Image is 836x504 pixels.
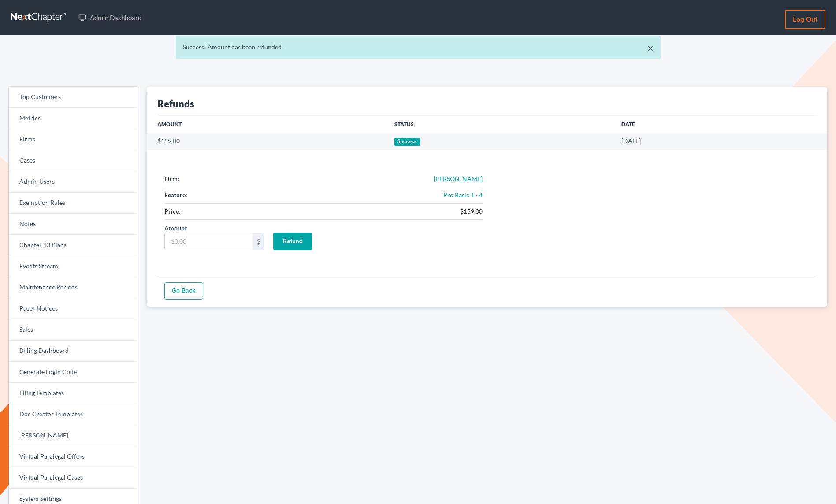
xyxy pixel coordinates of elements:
a: Doc Creator Templates [9,404,138,425]
a: Admin Users [9,171,138,193]
a: × [647,43,654,53]
a: Billing Dashboard [9,341,138,362]
a: Pro Basic 1 - 4 [443,191,483,199]
th: Date [614,115,827,133]
strong: Firm: [164,175,179,182]
td: $159.00 [147,133,387,149]
div: Success! Amount has been refunded. [183,43,654,52]
a: Virtual Paralegal Cases [9,467,138,489]
td: [DATE] [614,133,827,149]
div: $ [253,233,264,250]
a: Log out [785,10,825,29]
input: 10.00 [165,233,253,250]
div: Refunds [157,97,194,110]
a: Sales [9,319,138,341]
a: Notes [9,214,138,235]
a: Pacer Notices [9,298,138,319]
a: Firms [9,129,138,150]
a: Admin Dashboard [74,10,146,26]
a: Filing Templates [9,383,138,404]
div: Success [394,138,420,146]
a: Events Stream [9,256,138,277]
a: Top Customers [9,87,138,108]
a: [PERSON_NAME] [434,175,483,182]
th: Amount [147,115,387,133]
a: Chapter 13 Plans [9,235,138,256]
a: Exemption Rules [9,193,138,214]
strong: Feature: [164,191,187,199]
a: [PERSON_NAME] [9,425,138,446]
label: Amount [164,223,187,233]
a: Virtual Paralegal Offers [9,446,138,467]
strong: Price: [164,208,181,215]
input: Refund [273,233,312,250]
a: Maintenance Periods [9,277,138,298]
th: Status [387,115,614,133]
a: Cases [9,150,138,171]
a: Generate Login Code [9,362,138,383]
a: Go Back [164,282,203,300]
div: $159.00 [460,207,483,216]
a: Metrics [9,108,138,129]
